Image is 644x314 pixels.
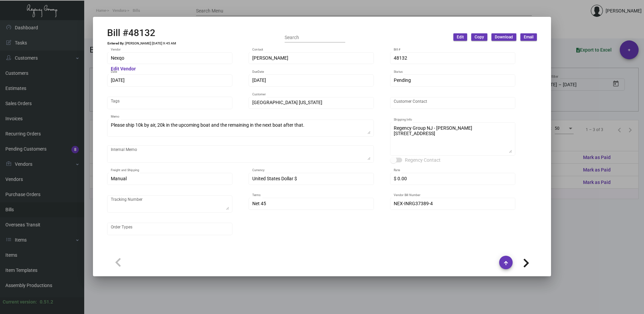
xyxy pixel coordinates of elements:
span: Manual [111,176,127,181]
span: Download [495,34,513,40]
mat-hint: Edit Vendor [111,66,136,72]
span: Regency Contact [405,156,441,164]
button: Copy [471,33,487,41]
span: Copy [475,34,484,40]
div: Current version: [3,299,37,306]
button: Email [520,33,537,41]
div: Attachments [172,250,200,257]
button: Download [491,33,516,41]
td: [PERSON_NAME] [DATE] 9:45 AM [125,41,176,45]
span: Edit [457,34,464,40]
button: Edit [453,33,467,41]
td: Entered By: [107,41,125,45]
div: 0.51.2 [40,299,53,306]
span: Email [524,34,534,40]
div: Tasks [132,250,144,257]
h2: Bill #48132 [107,27,155,39]
span: Pending [394,77,411,83]
div: Notes [152,250,165,257]
div: Activity logs [207,250,233,257]
div: Items [112,250,125,257]
input: Vendor Bill Number [394,201,512,207]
